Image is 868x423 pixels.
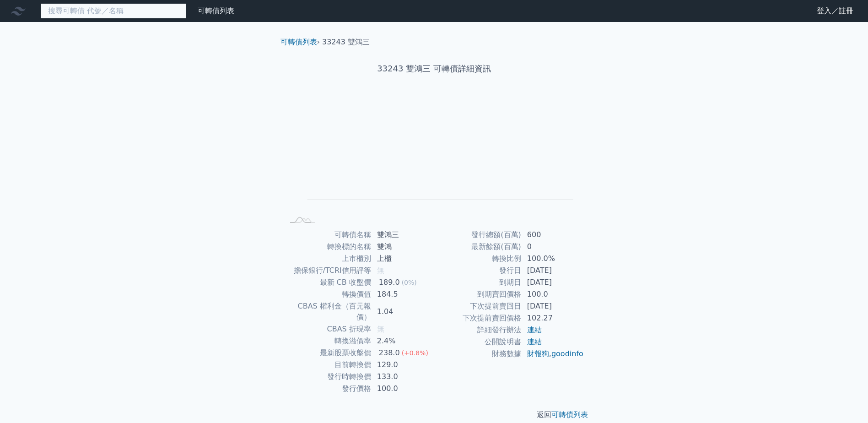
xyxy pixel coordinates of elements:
[434,312,522,324] td: 下次提前賣回價格
[372,371,434,383] td: 133.0
[434,277,522,288] td: 到期日
[522,312,584,324] td: 102.27
[434,324,522,336] td: 詳細發行辦法
[434,241,522,253] td: 最新餘額(百萬)
[280,37,320,48] li: ›
[372,300,434,323] td: 1.04
[434,253,522,265] td: 轉換比例
[522,288,584,300] td: 100.0
[377,347,402,358] div: 238.0
[198,6,234,15] a: 可轉債列表
[434,265,522,277] td: 發行日
[280,38,317,46] a: 可轉債列表
[527,349,549,358] a: 財報狗
[402,279,417,286] span: (0%)
[284,371,372,383] td: 發行時轉換價
[551,349,583,358] a: goodinfo
[522,241,584,253] td: 0
[40,3,187,19] input: 搜尋可轉債 代號／名稱
[522,277,584,288] td: [DATE]
[522,265,584,277] td: [DATE]
[551,410,588,419] a: 可轉債列表
[372,335,434,347] td: 2.4%
[527,337,542,346] a: 連結
[434,288,522,300] td: 到期賣回價格
[372,383,434,395] td: 100.0
[402,349,428,357] span: (+0.8%)
[522,229,584,241] td: 600
[434,300,522,312] td: 下次提前賣回日
[322,37,370,48] li: 33243 雙鴻三
[522,300,584,312] td: [DATE]
[372,229,434,241] td: 雙鴻三
[434,348,522,360] td: 財務數據
[273,409,595,420] p: 返回
[372,288,434,300] td: 184.5
[284,265,372,277] td: 擔保銀行/TCRI信用評等
[434,229,522,241] td: 發行總額(百萬)
[284,253,372,265] td: 上市櫃別
[284,323,372,335] td: CBAS 折現率
[284,229,372,241] td: 可轉債名稱
[372,359,434,371] td: 129.0
[284,288,372,300] td: 轉換價值
[377,277,402,288] div: 189.0
[377,325,384,333] span: 無
[299,104,573,213] g: Chart
[522,348,584,360] td: ,
[809,4,861,18] a: 登入／註冊
[372,241,434,253] td: 雙鴻
[284,347,372,359] td: 最新股票收盤價
[522,253,584,265] td: 100.0%
[284,300,372,323] td: CBAS 權利金（百元報價）
[372,253,434,265] td: 上櫃
[284,383,372,395] td: 發行價格
[284,277,372,288] td: 最新 CB 收盤價
[434,336,522,348] td: 公開說明書
[273,62,595,75] h1: 33243 雙鴻三 可轉債詳細資訊
[284,359,372,371] td: 目前轉換價
[377,266,384,275] span: 無
[284,241,372,253] td: 轉換標的名稱
[527,325,542,334] a: 連結
[284,335,372,347] td: 轉換溢價率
